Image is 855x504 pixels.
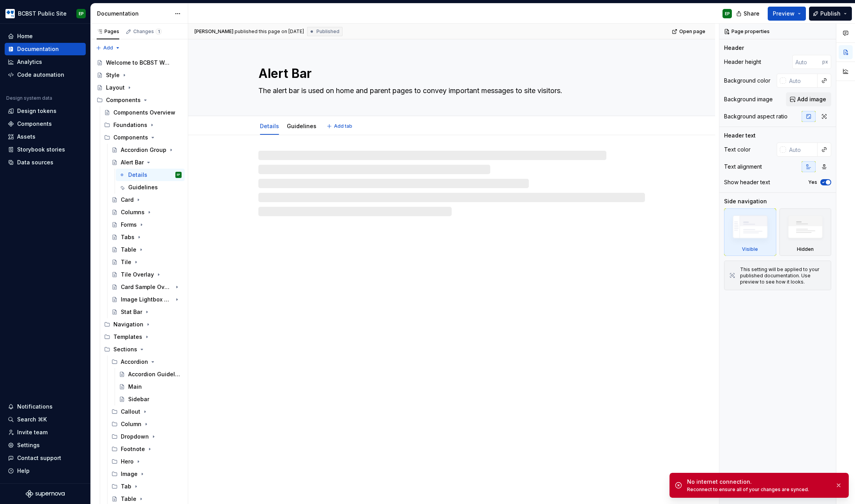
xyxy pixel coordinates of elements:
[108,243,185,256] a: Table
[5,426,86,439] a: Invite team
[287,123,316,129] a: Guidelines
[17,416,47,423] div: Search ⌘K
[17,58,42,66] div: Analytics
[128,370,180,378] div: Accordion Guidelines
[724,113,788,120] div: Background aspect ratio
[792,55,822,69] input: Auto
[797,95,826,103] span: Add image
[724,77,770,85] div: Background color
[108,480,185,493] div: Tab
[113,134,148,141] div: Components
[103,45,113,51] span: Add
[235,28,304,35] div: published this page on [DATE]
[101,318,185,331] div: Navigation
[121,433,149,441] div: Dropdown
[116,368,185,381] a: Accordion Guidelines
[108,268,185,281] a: Tile Overlay
[128,183,158,191] div: Guidelines
[5,465,86,477] button: Help
[732,7,765,21] button: Share
[809,7,852,21] button: Publish
[108,194,185,206] a: Card
[108,256,185,268] a: Tile
[5,400,86,413] button: Notifications
[108,306,185,318] a: Stat Bar
[108,418,185,430] div: Column
[17,454,61,462] div: Contact support
[121,358,148,366] div: Accordion
[121,258,131,266] div: Tile
[820,10,841,18] span: Publish
[779,208,832,256] div: Hidden
[108,281,185,293] a: Card Sample Overlay
[724,44,744,52] div: Header
[101,131,185,144] div: Components
[116,381,185,393] a: Main
[116,181,185,194] a: Guidelines
[773,10,795,18] span: Preview
[744,10,760,18] span: Share
[108,356,185,368] div: Accordion
[108,144,185,156] a: Accordion Group
[260,123,279,129] a: Details
[101,343,185,356] div: Sections
[17,467,30,475] div: Help
[113,109,175,116] div: Components Overview
[6,95,52,101] div: Design system data
[5,439,86,451] a: Settings
[121,246,136,254] div: Table
[5,105,86,117] a: Design tokens
[334,123,352,129] span: Add tab
[257,85,643,97] textarea: The alert bar is used on home and parent pages to convey important messages to site visitors.
[121,196,134,204] div: Card
[116,393,185,405] a: Sidebar
[724,132,756,139] div: Header text
[108,206,185,219] a: Columns
[5,452,86,464] button: Contact support
[121,283,172,291] div: Card Sample Overlay
[257,64,643,83] textarea: Alert Bar
[5,118,86,130] a: Components
[17,159,53,166] div: Data sources
[724,208,776,256] div: Visible
[121,458,134,465] div: Hero
[108,430,185,443] div: Dropdown
[79,11,84,17] div: EP
[101,106,185,119] a: Components Overview
[284,118,320,134] div: Guidelines
[687,486,829,493] div: Reconnect to ensure all of your changes are synced.
[116,169,185,181] a: DetailsEP
[670,26,709,37] a: Open page
[121,271,154,278] div: Tile Overlay
[5,143,86,156] a: Storybook stories
[108,231,185,243] a: Tabs
[133,28,162,35] div: Changes
[106,59,170,67] div: Welcome to BCBST Web
[121,445,145,453] div: Footnote
[101,331,185,343] div: Templates
[177,171,180,179] div: EP
[797,246,814,252] div: Hidden
[26,490,65,498] a: Supernova Logo
[17,146,65,153] div: Storybook stories
[786,92,831,106] button: Add image
[742,246,758,252] div: Visible
[17,32,33,40] div: Home
[128,395,149,403] div: Sidebar
[128,171,147,179] div: Details
[121,233,134,241] div: Tabs
[724,163,762,171] div: Text alignment
[17,441,40,449] div: Settings
[108,293,185,306] a: Image Lightbox Overlay
[101,119,185,131] div: Foundations
[5,69,86,81] a: Code automation
[17,428,48,436] div: Invite team
[121,221,137,229] div: Forms
[108,405,185,418] div: Callout
[106,71,120,79] div: Style
[257,118,282,134] div: Details
[108,219,185,231] a: Forms
[17,45,59,53] div: Documentation
[17,120,52,128] div: Components
[121,159,144,166] div: Alert Bar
